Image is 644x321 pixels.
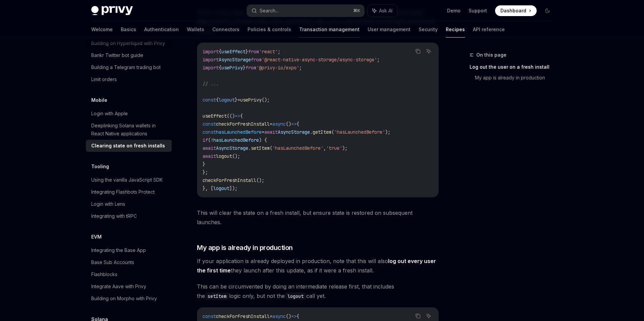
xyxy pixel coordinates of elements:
[229,185,237,191] span: ]);
[424,47,433,56] button: Ask AI
[203,65,219,71] span: import
[291,121,297,127] span: =>
[368,5,397,17] button: Ask AI
[197,208,439,227] span: This will clear the state on a fresh install, but ensure state is restored on subsequent launches.
[91,6,133,15] img: dark logo
[203,185,213,191] span: }, [
[91,63,161,71] div: Building a Telegram trading bot
[248,145,251,151] span: .
[91,212,137,220] div: Integrating with tRPC
[256,65,299,71] span: '@privy-io/expo'
[203,177,256,183] span: checkForFreshInstall
[264,129,278,135] span: await
[219,57,251,63] span: AsyncStorage
[247,5,364,17] button: Search...⌘K
[447,7,461,14] a: Demo
[262,97,270,103] span: ();
[414,312,422,320] button: Copy the contents from the code block
[272,145,323,151] span: 'hasLaunchedBefore'
[377,57,380,63] span: ;
[86,268,172,280] a: Flashblocks
[86,256,172,268] a: Base Sub Accounts
[278,129,310,135] span: AsyncStorage
[203,113,227,119] span: useEffect
[86,174,172,186] a: Using the vanilla JavaScript SDK
[240,113,243,119] span: {
[248,21,291,38] a: Policies & controls
[256,177,264,183] span: ();
[235,97,237,103] span: }
[91,96,107,104] h5: Mobile
[86,244,172,256] a: Integrating the Base App
[203,169,208,175] span: };
[259,137,267,143] span: ) {
[203,57,219,63] span: import
[259,49,278,55] span: 'react'
[216,97,219,103] span: {
[414,47,422,56] button: Copy the contents from the code block
[221,65,243,71] span: usePrivy
[260,7,278,15] div: Search...
[473,21,505,38] a: API reference
[86,186,172,198] a: Integrating Flashbots Protect
[91,75,117,83] div: Limit orders
[310,129,313,135] span: .
[262,57,377,63] span: '@react-native-async-storage/async-storage'
[91,110,128,118] div: Login with Apple
[216,313,270,319] span: checkForFreshInstall
[203,137,208,143] span: if
[251,57,262,63] span: from
[299,65,302,71] span: ;
[500,7,526,14] span: Dashboard
[91,233,102,241] h5: EVM
[91,188,155,196] div: Integrating Flashbots Protect
[91,142,165,150] div: Clearing state on fresh installs
[91,163,109,171] h5: Tooling
[326,145,342,151] span: 'true'
[86,210,172,222] a: Integrating with tRPC
[297,121,299,127] span: {
[424,312,433,320] button: Ask AI
[203,97,216,103] span: const
[203,49,219,55] span: import
[91,258,134,266] div: Base Sub Accounts
[251,145,270,151] span: setItem
[203,313,216,319] span: const
[297,313,299,319] span: {
[203,129,216,135] span: const
[368,21,411,38] a: User management
[216,129,262,135] span: hasLaunchedBefore
[144,21,179,38] a: Authentication
[86,120,172,140] a: Deeplinking Solana wallets in React Native applications
[495,5,537,16] a: Dashboard
[278,49,280,55] span: ;
[91,282,146,291] div: Integrate Aave with Privy
[227,113,235,119] span: (()
[246,49,248,55] span: }
[91,246,146,254] div: Integrating the Base App
[197,282,439,301] span: This can be circumvented by doing an intermediate release first, that includes the logic only, bu...
[203,153,216,159] span: await
[91,122,168,138] div: Deeplinking Solana wallets in React Native applications
[86,293,172,305] a: Building on Morpho with Privy
[285,293,306,300] code: logout
[86,140,172,152] a: Clearing state on fresh installs
[91,51,143,59] div: Bankr Twitter bot guide
[203,121,216,127] span: const
[542,5,553,16] button: Toggle dark mode
[197,256,439,275] span: If your application is already deployed in production, note that this will also they launch after...
[246,65,256,71] span: from
[203,161,205,167] span: }
[86,280,172,293] a: Integrate Aave with Privy
[91,200,125,208] div: Login with Lens
[385,129,390,135] span: );
[419,21,438,38] a: Security
[270,121,272,127] span: =
[203,145,216,151] span: await
[216,121,270,127] span: checkForFreshInstall
[208,137,211,143] span: (
[203,81,219,87] span: // ...
[91,295,157,303] div: Building on Morpho with Privy
[86,198,172,210] a: Login with Lens
[323,145,326,151] span: ,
